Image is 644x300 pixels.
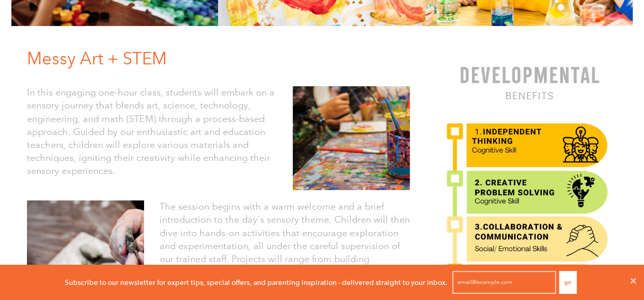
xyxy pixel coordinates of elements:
p: Subscribe to our newsletter for expert tips, special offers, and parenting inspiration - delivere... [65,277,448,288]
input: email@example.com [452,271,556,294]
h1: Messy Art + STEM [27,47,418,71]
button: Go [559,271,577,294]
font: In this engaging one-hour class, students will embark on a sensory journey that blends art, scien... [27,87,275,176]
font: The session begins with a warm welcome and a brief introduction to the day's sensory theme. Child... [160,201,410,291]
